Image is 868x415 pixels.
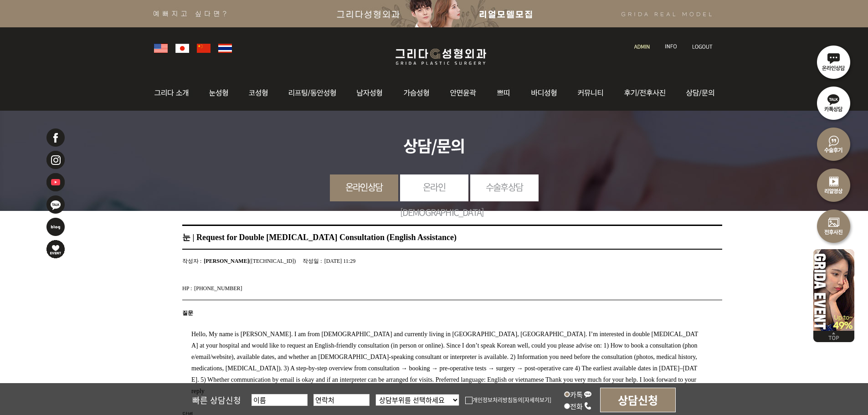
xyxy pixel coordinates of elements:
[813,82,854,123] img: 카톡상담
[46,239,66,259] img: 이벤트
[615,75,678,111] img: 후기/전후사진
[813,123,854,164] img: 수술후기
[523,396,551,404] a: [자세히보기]
[313,394,370,406] input: 연락처
[199,75,239,111] img: 눈성형
[564,401,592,411] label: 전화
[564,389,592,399] label: 카톡
[487,75,521,111] img: 쁘띠
[182,250,722,300] section: 작성자 : 작성일 : HP :
[678,75,719,111] img: 상담/문의
[204,254,296,268] strong: ([TECHNICAL_ID])
[204,258,249,264] span: [PERSON_NAME]
[46,217,66,237] img: 네이버블로그
[634,44,650,49] img: adm_text.jpg
[813,246,854,331] img: 이벤트
[239,75,278,111] img: 코성형
[278,75,347,111] img: 동안성형
[470,174,539,200] a: 수술후상담
[347,75,394,111] img: 남자성형
[218,44,232,53] img: global_thailand.png
[386,46,495,67] img: 그리다성형외과
[440,75,487,111] img: 안면윤곽
[521,75,568,111] img: 바디성형
[324,254,356,268] strong: [DATE] 11:29
[46,128,66,148] img: 페이스북
[46,172,66,192] img: 유투브
[182,322,699,397] div: Hello, My name is [PERSON_NAME]. I am from [DEMOGRAPHIC_DATA] and currently living in [GEOGRAPHIC...
[584,402,592,410] img: call_icon.png
[182,225,722,250] h1: 눈 | Request for Double [MEDICAL_DATA] Consultation (English Assistance)
[665,44,677,49] img: info_text.jpg
[149,75,199,111] img: 그리다소개
[252,394,308,406] input: 이름
[813,331,854,342] img: 위로가기
[564,403,570,409] input: 전화
[568,75,615,111] img: 커뮤니티
[692,44,713,49] img: logout_text.jpg
[465,396,523,404] label: 개인정보처리방침동의
[394,75,440,111] img: 가슴성형
[330,174,398,200] a: 온라인상담
[813,41,854,82] img: 온라인상담
[194,282,242,295] strong: [PHONE_NUMBER]
[813,164,854,205] img: 리얼영상
[46,195,66,215] img: 카카오톡
[813,205,854,246] img: 수술전후사진
[600,388,676,412] input: 상담신청
[400,174,468,225] a: 온라인[DEMOGRAPHIC_DATA]
[584,390,592,398] img: kakao_icon.png
[564,391,570,397] input: 카톡
[175,44,189,53] img: global_japan.png
[154,44,168,53] img: global_usa.png
[192,394,241,406] span: 빠른 상담신청
[197,44,211,53] img: global_china.png
[46,150,66,170] img: 인스타그램
[465,397,473,404] img: checkbox.png
[182,310,193,316] span: 질문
